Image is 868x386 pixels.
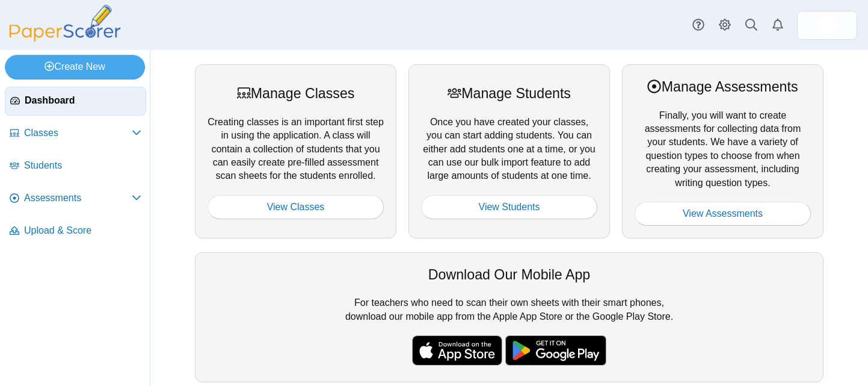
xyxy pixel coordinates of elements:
a: Dashboard [5,87,146,116]
span: Students [24,159,141,172]
a: Classes [5,119,146,148]
span: Dashboard [25,94,141,107]
div: Manage Students [421,84,597,103]
div: For teachers who need to scan their own sheets with their smart phones, download our mobile app f... [195,252,823,382]
a: Upload & Score [5,217,146,246]
a: View Classes [208,195,384,219]
a: View Students [421,195,597,219]
a: ps.WOjabKFp3inL8Uyd [797,11,857,40]
a: Assessments [5,184,146,213]
img: apple-store-badge.svg [412,335,502,366]
img: google-play-badge.png [505,335,606,366]
a: PaperScorer [5,33,125,43]
div: Download Our Mobile App [208,265,811,284]
div: Once you have created your classes, you can start adding students. You can either add students on... [408,64,610,238]
span: Upload & Score [24,224,141,237]
div: Finally, you will want to create assessments for collecting data from your students. We have a va... [622,64,823,238]
div: Manage Classes [208,84,384,103]
img: ps.WOjabKFp3inL8Uyd [817,16,837,35]
a: Create New [5,55,145,79]
div: Creating classes is an important first step in using the application. A class will contain a coll... [195,64,396,238]
a: View Assessments [635,202,811,226]
img: PaperScorer [5,5,125,42]
a: Alerts [765,12,791,39]
span: Assessments [24,191,132,205]
a: Students [5,152,146,181]
span: John Merle [817,16,837,35]
div: Manage Assessments [635,77,811,96]
span: Classes [24,126,132,140]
